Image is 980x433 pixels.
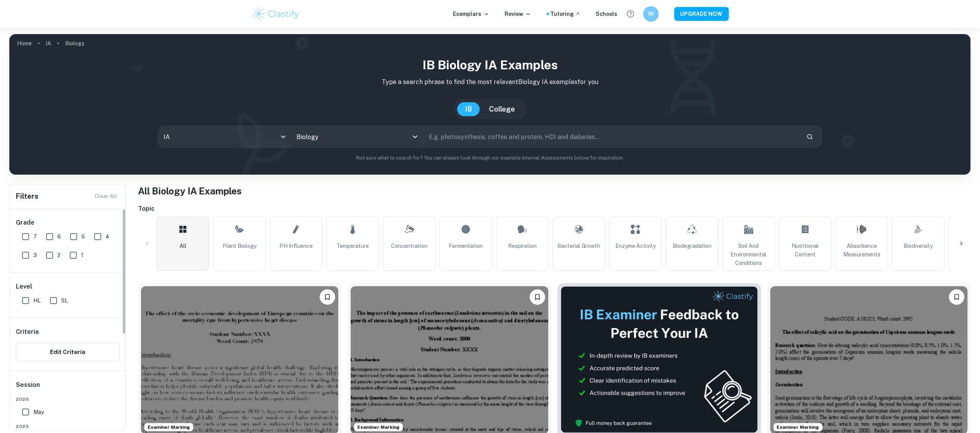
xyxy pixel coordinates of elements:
[16,282,120,291] h6: Level
[561,286,758,433] img: Thumbnail
[251,6,301,22] img: Clastify logo
[949,289,964,305] button: Bookmark
[57,251,60,259] span: 2
[57,232,61,241] span: 6
[16,154,964,162] p: Not sure what to search for? You can always look through our example Internal Assessments below f...
[336,242,369,250] span: Temperature
[16,218,120,227] h6: Grade
[726,242,772,267] span: Soil and Environmental Conditions
[904,242,933,250] span: Biodiversity
[16,191,38,202] h6: Filters
[624,7,637,21] button: Help and Feedback
[424,126,800,148] input: E.g. photosynthesis, coffee and protein, HDI and diabetes...
[33,408,44,416] span: May
[643,6,659,22] button: 1N
[16,56,964,74] h1: IB Biology IA examples
[839,242,885,259] span: Absorbance Measurements
[16,343,120,361] button: Edit Criteria
[391,242,427,250] span: Concentration
[558,242,601,250] span: Bacterial Growth
[673,242,711,250] span: Biodegradation
[782,242,828,259] span: Nutritional Content
[16,396,120,403] span: 2026
[158,126,290,148] div: IA
[320,289,335,305] button: Bookmark
[354,424,403,431] span: Examiner Marking
[530,289,545,305] button: Bookmark
[16,77,964,87] p: Type a search phrase to find the most relevant Biology IA examples for you
[179,242,186,250] span: All
[16,423,120,430] span: 2025
[16,380,120,396] h6: Session
[33,232,37,241] span: 7
[481,102,523,116] button: College
[105,232,109,241] span: 4
[774,424,822,431] span: Examiner Marking
[33,251,37,259] span: 3
[646,10,655,18] h6: 1N
[16,327,39,337] h6: Criteria
[138,184,971,198] h1: All Biology IA Examples
[65,39,84,48] p: Biology
[551,10,580,18] a: Tutoring
[457,102,480,116] button: IB
[33,296,41,305] span: HL
[279,242,313,250] span: pH Influence
[596,10,618,18] a: Schools
[138,204,971,213] h6: Topic
[17,38,32,49] a: Home
[81,251,83,259] span: 1
[615,242,656,250] span: Enzyme Activity
[803,130,816,143] button: Search
[505,10,531,18] p: Review
[145,424,193,431] span: Examiner Marking
[453,10,489,18] p: Exemplars
[46,38,51,49] a: IA
[410,131,420,142] button: Open
[81,232,85,241] span: 5
[508,242,537,250] span: Respiration
[61,296,68,305] span: SL
[449,242,483,250] span: Fermentation
[222,242,257,250] span: Plant Biology
[9,34,971,175] img: profile cover
[674,7,729,21] button: UPGRADE NOW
